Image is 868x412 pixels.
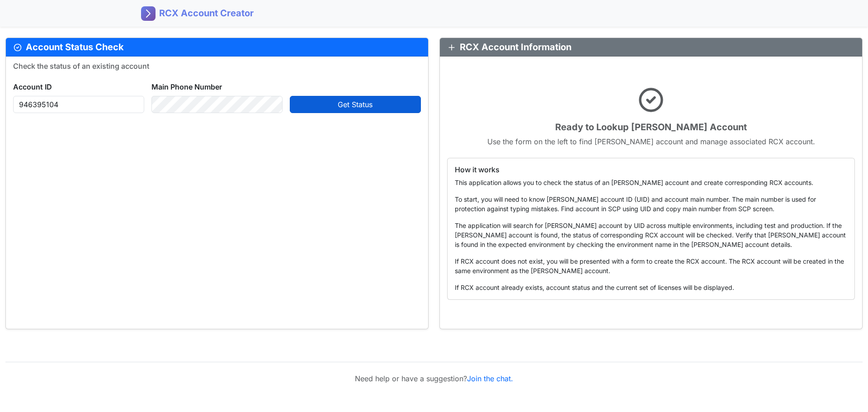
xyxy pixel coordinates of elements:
[5,373,863,384] p: Need help or have a suggestion?
[338,100,373,109] span: Get Status
[141,4,254,23] a: RCX Account Creator
[159,6,254,20] span: RCX Account Creator
[13,81,52,92] label: Account ID
[151,81,222,92] label: Main Phone Number
[455,256,847,275] p: If RCX account does not exist, you will be presented with a form to create the RCX account. The R...
[13,42,421,52] h5: Account Status Check
[455,194,847,213] p: To start, you will need to know [PERSON_NAME] account ID (UID) and account main number. The main ...
[13,62,421,71] h6: Check the status of an existing account
[13,96,144,113] input: Enter account ID
[447,42,855,52] h5: RCX Account Information
[455,178,847,187] p: This application allows you to check the status of an [PERSON_NAME] account and create correspond...
[455,283,847,292] p: If RCX account already exists, account status and the current set of licenses will be displayed.
[455,221,847,249] p: The application will search for [PERSON_NAME] account by UID across multiple environments, includ...
[447,122,855,133] h5: Ready to Lookup [PERSON_NAME] Account
[447,136,855,147] p: Use the form on the left to find [PERSON_NAME] account and manage associated RCX account.
[290,96,421,113] button: Get Status
[455,166,847,174] h6: How it works
[467,374,513,383] a: Join the chat.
